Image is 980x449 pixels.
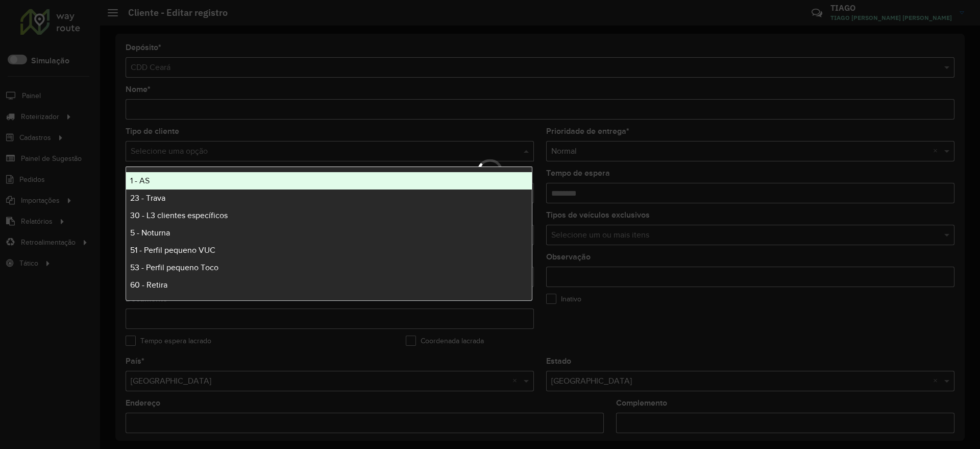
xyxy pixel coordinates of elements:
span: 53 - Perfil pequeno Toco [130,263,218,272]
span: 51 - Perfil pequeno VUC [130,246,215,254]
span: 5 - Noturna [130,228,170,237]
span: 23 - Trava [130,194,165,202]
span: 1 - AS [130,176,150,185]
span: 60 - Retira [130,280,167,289]
ng-dropdown-panel: Options list [126,167,532,301]
span: 30 - L3 clientes específicos [130,211,228,220]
